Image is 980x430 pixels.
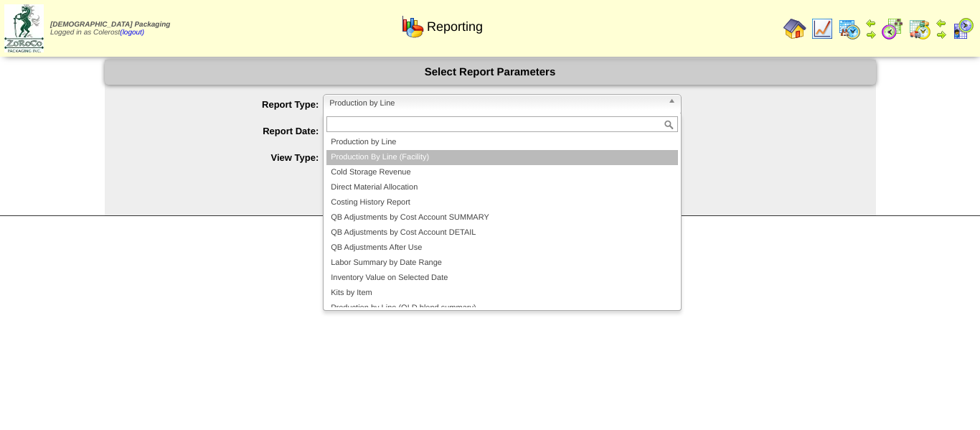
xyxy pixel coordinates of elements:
img: home.gif [783,17,806,40]
img: calendarinout.gif [908,17,931,40]
li: Production By Line (Facility) [326,150,678,165]
li: Cold Storage Revenue [326,165,678,180]
span: Reporting [427,19,483,34]
span: Production by Line [329,95,662,112]
img: graph.gif [401,15,424,38]
img: arrowright.gif [936,29,947,40]
label: Report Date: [133,126,324,136]
a: (logout) [120,29,144,37]
li: Kits by Item [326,286,678,301]
img: arrowleft.gif [936,17,947,29]
span: Logged in as Colerost [50,21,170,37]
span: [DEMOGRAPHIC_DATA] Packaging [50,21,170,29]
li: Production by Line [326,135,678,150]
li: QB Adjustments by Cost Account DETAIL [326,225,678,240]
img: calendarcustomer.gif [951,17,974,40]
li: QB Adjustments After Use [326,240,678,256]
li: Production by Line (OLD blend summary) [326,301,678,316]
li: Labor Summary by Date Range [326,256,678,271]
li: Costing History Report [326,195,678,210]
img: arrowleft.gif [865,17,877,29]
img: calendarblend.gif [881,17,904,40]
li: Inventory Value on Selected Date [326,271,678,286]
label: Report Type: [133,99,324,110]
li: QB Adjustments by Cost Account SUMMARY [326,210,678,225]
img: calendarprod.gif [838,17,861,40]
label: View Type: [133,152,324,163]
li: Direct Material Allocation [326,180,678,195]
img: arrowright.gif [865,29,877,40]
img: line_graph.gif [811,17,834,40]
div: Select Report Parameters [105,60,876,85]
img: zoroco-logo-small.webp [4,4,44,52]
